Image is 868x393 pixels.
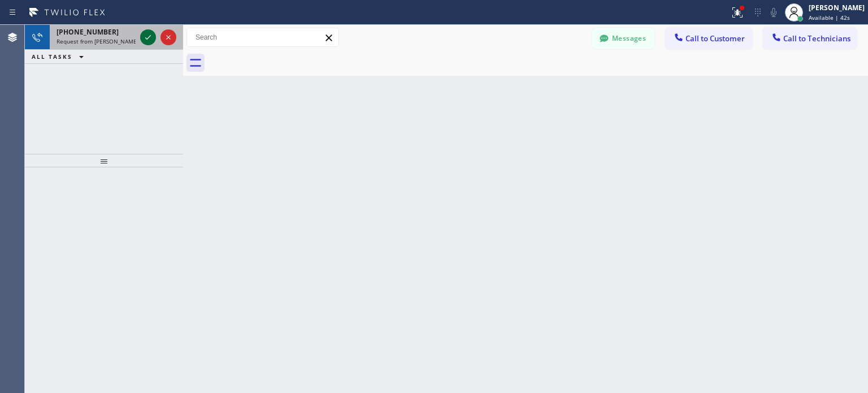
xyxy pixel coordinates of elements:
div: [PERSON_NAME] [809,3,865,12]
span: Request from [PERSON_NAME] (direct) [57,37,159,45]
button: Reject [160,29,176,45]
span: Call to Customer [685,33,745,44]
button: Call to Technicians [763,28,857,49]
span: [PHONE_NUMBER] [57,27,119,37]
input: Search [187,28,338,46]
button: Call to Customer [666,28,752,49]
span: ALL TASKS [32,53,72,61]
button: Mute [766,5,782,20]
span: Call to Technicians [783,33,850,44]
span: Available | 42s [809,14,850,21]
button: Accept [140,29,156,45]
button: ALL TASKS [25,50,95,63]
button: Messages [592,28,654,49]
